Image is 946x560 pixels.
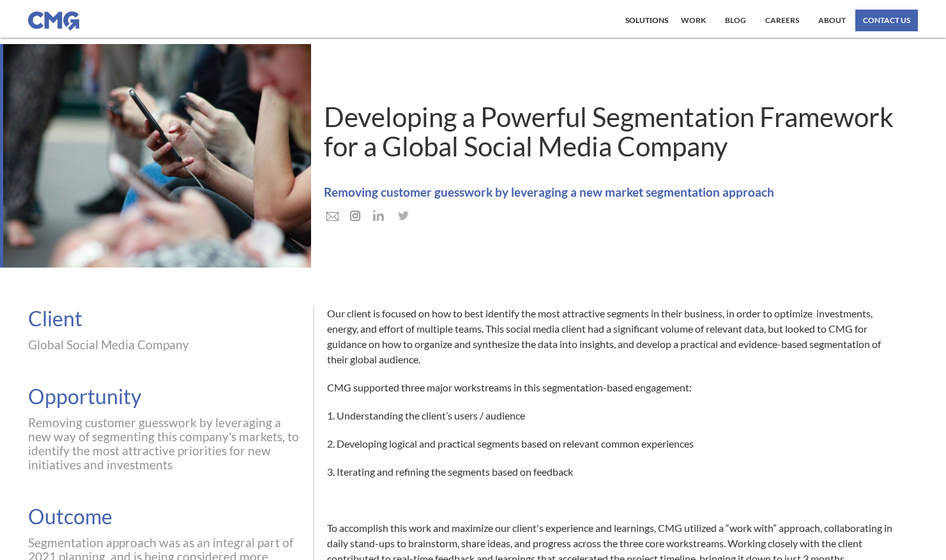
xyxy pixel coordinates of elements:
p: 3. Iterating and refining the segments based on feedback [327,464,893,480]
div: Opportunity [28,384,300,409]
p: 2. Developing logical and practical segments based on relevant common experiences [327,436,893,451]
div: Global Social Media Company [28,338,300,352]
p: ‍ [327,492,893,508]
img: CMG logo in blue. [28,11,79,31]
img: instagram logo in grey [349,209,362,222]
div: Removing customer guesswork by leveraging a new way of segmenting this company's markets, to iden... [28,416,300,472]
h1: Removing customer guesswork by leveraging a new market segmentation approach [324,186,787,198]
div: Outcome [28,504,300,529]
div: Solutions [625,17,668,24]
a: work [678,10,709,31]
a: Blog [722,10,749,31]
img: mail icon in grey [325,211,340,222]
img: Twitter icon in gray [397,207,410,222]
img: LinkedIn icon in grey [372,209,385,222]
p: 1. Understanding the client’s users / audience [327,408,893,423]
div: contact us [863,17,910,24]
a: Careers [762,10,802,31]
h1: Developing a Powerful Segmentation Framework for a Global Social Media Company [324,102,908,161]
p: Our client is focused on how to best identify the most attractive segments in their business, in ... [327,306,893,367]
p: CMG supported three major workstreams in this segmentation-based engagement: [327,380,893,395]
a: About [815,10,849,31]
div: Client [28,306,300,331]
